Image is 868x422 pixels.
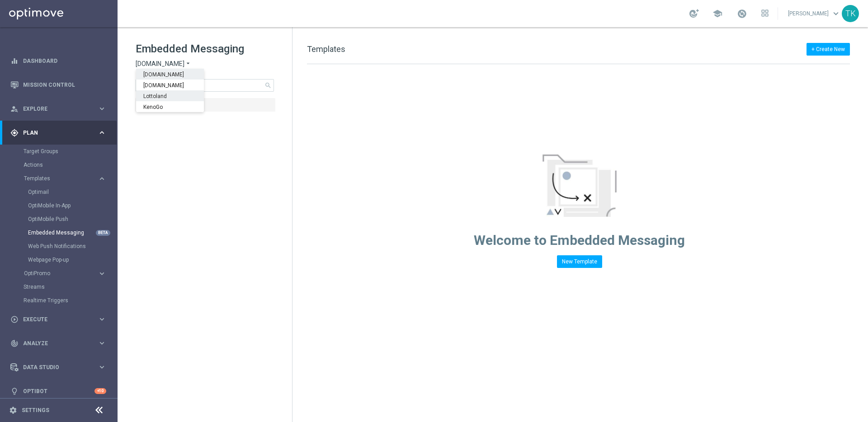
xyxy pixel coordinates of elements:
[98,269,106,278] i: keyboard_arrow_right
[23,341,98,346] span: Analyze
[24,175,107,182] button: Templates keyboard_arrow_right
[23,106,98,112] span: Explore
[10,379,106,403] div: Optibot
[10,129,19,137] i: gps_fixed
[557,255,602,268] button: New Template
[98,339,106,347] i: keyboard_arrow_right
[24,297,94,304] a: Realtime Triggers
[23,317,98,322] span: Execute
[28,216,94,223] a: OptiMobile Push
[28,202,94,209] a: OptiMobile In-App
[24,145,117,158] div: Target Groups
[10,105,19,113] i: person_search
[28,185,117,199] div: Optimail
[10,129,98,137] div: Plan
[10,340,107,347] button: track_changes Analyze keyboard_arrow_right
[24,294,117,307] div: Realtime Triggers
[28,212,117,226] div: OptiMobile Push
[474,232,685,248] span: Welcome to Embedded Messaging
[307,44,345,54] span: Templates
[23,49,106,73] a: Dashboard
[10,339,98,347] div: Analyze
[10,57,19,65] i: equalizer
[136,60,192,68] button: [DOMAIN_NAME] arrow_drop_down
[542,155,617,217] img: emptyStateManageTemplates.jpg
[94,388,106,394] div: +10
[10,316,107,323] button: play_circle_outline Execute keyboard_arrow_right
[10,129,107,136] button: gps_fixed Plan keyboard_arrow_right
[98,363,106,371] i: keyboard_arrow_right
[22,408,49,413] a: Settings
[10,388,107,395] button: lightbulb Optibot +10
[24,271,89,276] span: OptiPromo
[28,229,94,236] a: Embedded Messaging
[10,73,106,97] div: Mission Control
[712,9,722,19] span: school
[24,267,117,280] div: OptiPromo
[28,188,94,196] a: Optimail
[98,128,106,137] i: keyboard_arrow_right
[24,148,94,155] a: Target Groups
[136,42,274,56] h1: Embedded Messaging
[10,387,19,395] i: lightbulb
[24,270,107,277] button: OptiPromo keyboard_arrow_right
[184,60,192,68] i: arrow_drop_down
[28,243,94,250] a: Web Push Notifications
[831,9,841,19] span: keyboard_arrow_down
[10,105,107,113] button: person_search Explore keyboard_arrow_right
[96,230,110,236] div: BETA
[10,81,107,89] button: Mission Control
[98,315,106,324] i: keyboard_arrow_right
[98,104,106,113] i: keyboard_arrow_right
[10,315,19,324] i: play_circle_outline
[10,363,98,371] div: Data Studio
[136,79,274,92] input: Search Template
[24,176,89,181] span: Templates
[24,172,117,267] div: Templates
[264,82,272,89] span: search
[28,253,117,267] div: Webpage Pop-up
[23,365,98,370] span: Data Studio
[136,60,184,68] span: [DOMAIN_NAME]
[28,239,117,253] div: Web Push Notifications
[10,339,19,347] i: track_changes
[787,7,842,20] a: [PERSON_NAME]keyboard_arrow_down
[24,271,98,276] div: OptiPromo
[10,57,107,65] button: equalizer Dashboard
[23,130,98,136] span: Plan
[24,280,117,294] div: Streams
[10,49,106,73] div: Dashboard
[24,161,94,169] a: Actions
[9,406,17,414] i: settings
[10,364,107,371] button: Data Studio keyboard_arrow_right
[23,73,106,97] a: Mission Control
[10,315,98,324] div: Execute
[98,174,106,183] i: keyboard_arrow_right
[28,199,117,212] div: OptiMobile In-App
[28,256,94,263] a: Webpage Pop-up
[28,226,117,239] div: Embedded Messaging
[136,69,204,112] ng-dropdown-panel: Options list
[24,158,117,172] div: Actions
[807,43,850,56] button: + Create New
[24,283,94,291] a: Streams
[24,176,98,181] div: Templates
[23,379,94,403] a: Optibot
[842,5,859,22] div: TK
[10,105,98,113] div: Explore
